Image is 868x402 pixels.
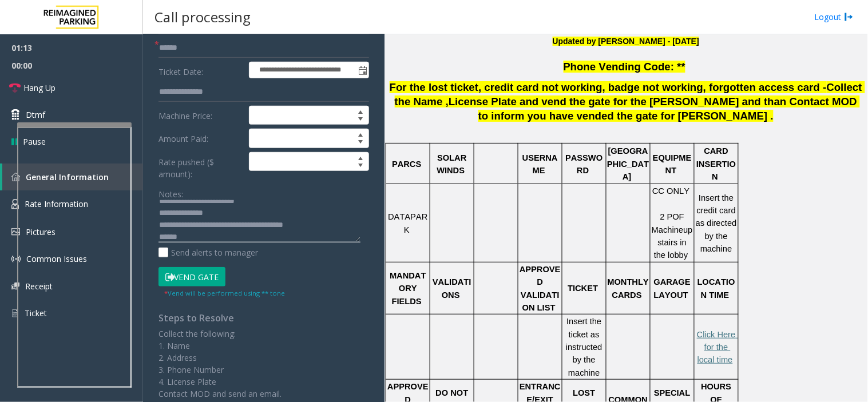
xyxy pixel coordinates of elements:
span: Contact MOD and send an email. [158,388,282,399]
label: Notes: [158,184,183,200]
span: LOCATION TIME [697,277,735,299]
span: For the lost ticket [390,81,479,93]
img: 'icon' [11,282,19,290]
label: Send alerts to manager [158,246,258,258]
img: 'icon' [11,308,19,319]
span: 1. Name [158,340,190,351]
span: Insert the ticket as instructed by the machine [566,317,605,377]
span: GARAGE LAYOUT [654,277,693,299]
a: Logout [815,11,854,23]
span: - [823,81,827,93]
span: upstairs in the lobby [654,225,693,260]
span: VALIDATIONS [433,277,471,299]
img: 'icon' [11,254,21,264]
small: Vend will be performed using ** tone [164,289,285,297]
span: Dtmf [26,109,45,121]
span: Increase value [352,153,368,162]
span: Decrease value [352,138,368,148]
span: Collect the Name ,License Plate and vend the gate for the [PERSON_NAME] and than Contact MOD to i... [395,81,866,122]
font: Updated by [PERSON_NAME] - [DATE] [553,37,699,46]
span: MANDATORY FIELDS [390,271,426,306]
span: SOLAR WINDS [437,153,469,175]
span: CARD INSERTION [696,146,736,181]
span: Decrease value [352,162,368,171]
span: TICKET [568,284,599,293]
span: Increase value [352,129,368,138]
h3: Call processing [149,3,256,31]
label: Rate pushed ($ amount): [156,152,246,180]
img: 'icon' [11,173,20,181]
span: 2 POF Machine [652,212,687,234]
span: PASSWORD [565,153,603,175]
h4: Steps to Resolve [158,313,369,324]
button: Vend Gate [158,267,225,286]
span: Phone Vending Code: ** [564,61,686,73]
span: Hang Up [23,82,56,94]
span: USERNAME [522,153,558,175]
span: Decrease value [352,116,368,125]
span: 3. Phone Number [158,364,224,375]
img: logout [845,11,854,23]
label: Ticket Date: [156,62,246,79]
span: Insert the credit card as directed by the machine [696,193,739,254]
img: 'icon' [11,199,19,209]
label: Machine Price: [156,106,246,125]
span: Increase value [352,106,368,116]
span: EQUIPMENT [653,153,692,175]
span: 2. Address [158,352,197,363]
label: Amount Paid: [156,129,246,148]
img: 'icon' [11,228,20,236]
span: Toggle popup [356,62,368,78]
span: PARCS [392,160,421,169]
a: Click Here for the local time [697,330,738,365]
span: MONTHLY CARDS [608,277,652,299]
span: DATAPARK [388,212,427,234]
span: , credit card not working, badge not working, forgotten access card [478,81,820,93]
span: Collect the following: [158,328,236,339]
a: General Information [2,164,143,190]
span: CC ONLY [652,186,689,196]
span: APPROVED VALIDATION LIST [520,265,561,312]
span: [GEOGRAPHIC_DATA] [607,146,649,181]
span: 4. License Plate [158,376,216,387]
